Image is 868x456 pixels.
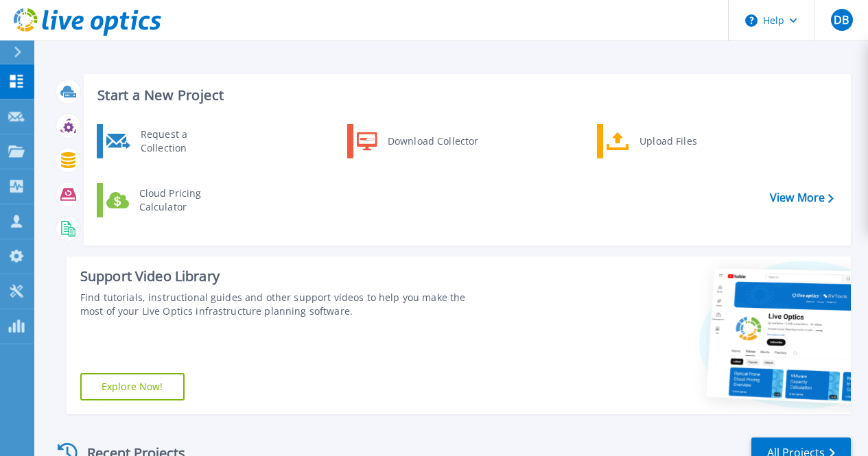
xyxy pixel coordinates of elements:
[633,128,734,155] div: Upload Files
[80,267,488,285] div: Support Video Library
[97,124,237,158] a: Request a Collection
[80,291,488,318] div: Find tutorials, instructional guides and other support videos to help you make the most of your L...
[381,128,484,155] div: Download Collector
[347,124,488,158] a: Download Collector
[97,183,237,217] a: Cloud Pricing Calculator
[80,373,185,400] a: Explore Now!
[132,187,234,214] div: Cloud Pricing Calculator
[134,128,234,155] div: Request a Collection
[834,14,849,25] span: DB
[597,124,738,158] a: Upload Files
[97,88,833,103] h3: Start a New Project
[770,191,834,204] a: View More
